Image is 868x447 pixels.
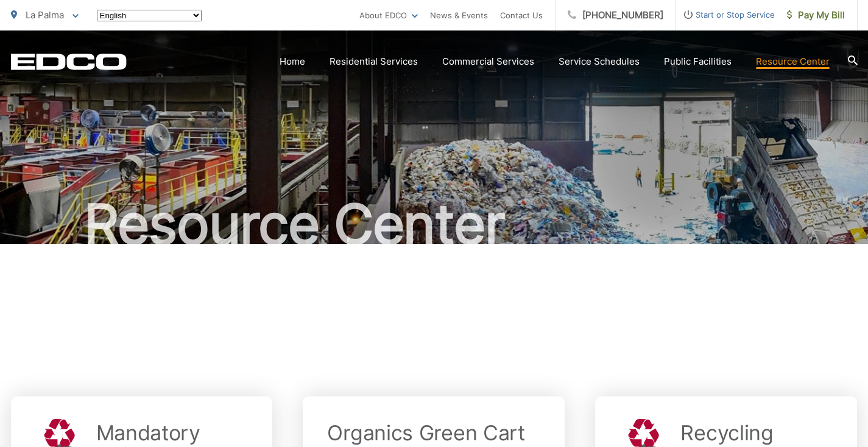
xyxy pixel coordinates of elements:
[500,8,543,23] a: Contact Us
[11,194,858,255] h1: Resource Center
[664,54,732,69] a: Public Facilities
[280,54,305,69] a: Home
[442,54,534,69] a: Commercial Services
[11,53,127,70] a: EDCD logo. Return to the homepage.
[430,8,488,23] a: News & Events
[756,54,830,69] a: Resource Center
[787,8,845,23] span: Pay My Bill
[359,8,418,23] a: About EDCO
[26,9,64,21] span: La Palma
[97,10,202,21] select: Select a language
[330,54,418,69] a: Residential Services
[559,54,640,69] a: Service Schedules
